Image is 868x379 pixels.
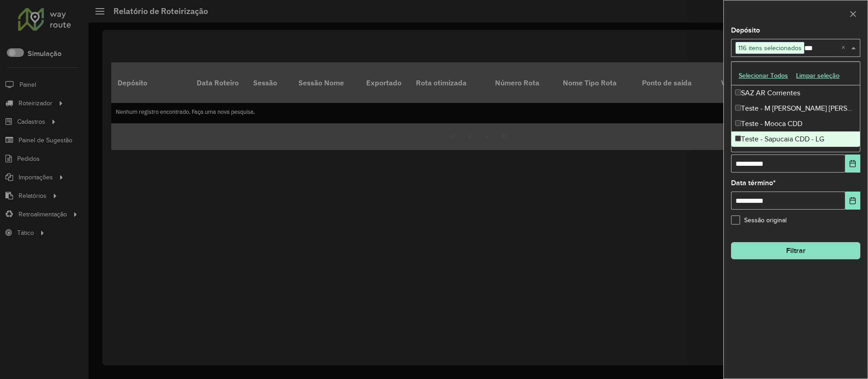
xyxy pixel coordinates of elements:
[792,69,844,83] button: Limpar seleção
[731,116,860,131] div: Teste - Mooca CDD
[731,215,787,225] label: Sessão original
[731,25,760,36] label: Depósito
[731,178,776,188] label: Data término
[731,242,860,259] button: Filtrar
[845,154,860,173] button: Choose Date
[841,42,849,53] span: Clear all
[845,192,860,210] button: Choose Date
[731,61,860,152] ng-dropdown-panel: Options list
[731,85,860,101] div: SAZ AR Corrientes
[731,131,860,147] div: Teste - Sapucaia CDD - LG
[736,42,804,53] span: 116 itens selecionados
[731,101,860,116] div: Teste - M [PERSON_NAME] [PERSON_NAME]
[735,69,792,83] button: Selecionar Todos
